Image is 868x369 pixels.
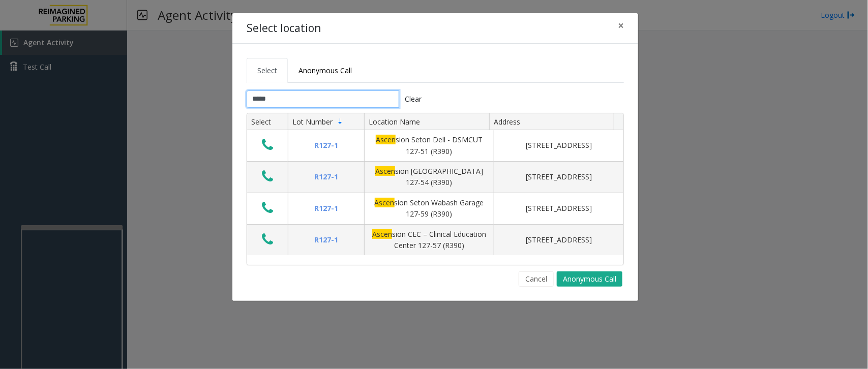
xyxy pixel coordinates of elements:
span: Anonymous Call [298,66,352,75]
span: Ascen [375,198,395,207]
h4: Select location [247,20,321,37]
th: Select [247,113,288,131]
div: R127-1 [294,203,358,214]
span: Ascen [376,135,396,144]
button: Cancel [519,271,554,287]
div: sion Seton Dell - DSMCUT 127-51 (R390) [371,134,488,157]
div: [STREET_ADDRESS] [500,171,617,182]
span: Sortable [336,117,344,126]
span: Lot Number [292,117,333,127]
div: sion [GEOGRAPHIC_DATA] 127-54 (R390) [371,166,488,189]
span: × [618,18,624,33]
button: Close [611,13,631,38]
span: Ascen [375,166,395,176]
span: Select [257,66,277,75]
div: [STREET_ADDRESS] [500,234,617,245]
div: R127-1 [294,171,358,182]
div: sion Seton Wabash Garage 127-59 (R390) [371,197,488,220]
div: [STREET_ADDRESS] [500,203,617,214]
button: Clear [399,90,428,108]
span: Location Name [369,117,420,127]
div: Data table [247,113,623,265]
div: [STREET_ADDRESS] [500,140,617,151]
span: Address [494,117,520,127]
span: Ascen [372,229,392,239]
ul: Tabs [247,58,624,83]
div: sion CEC – Clinical Education Center 127-57 (R390) [371,229,488,252]
button: Anonymous Call [557,271,622,287]
div: R127-1 [294,140,358,151]
div: R127-1 [294,234,358,245]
